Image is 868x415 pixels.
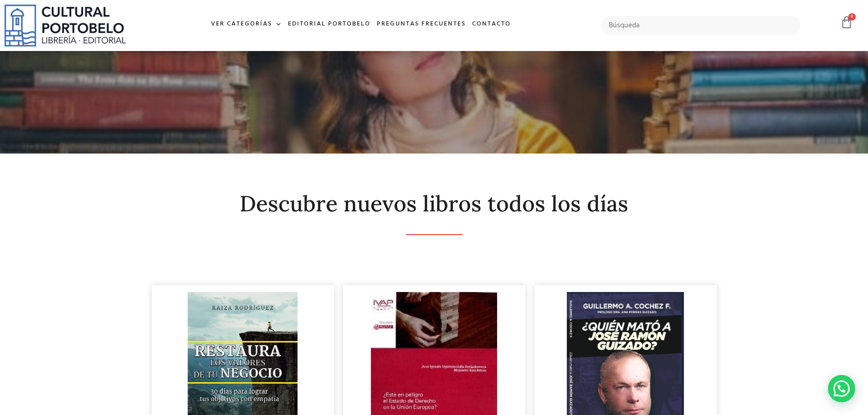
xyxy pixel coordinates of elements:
a: 0 [840,16,853,29]
input: Búsqueda [601,16,801,35]
span: 0 [848,13,856,20]
h2: Descubre nuevos libros todos los días [152,192,717,216]
a: Ver Categorías [208,15,285,34]
a: Preguntas frecuentes [374,15,469,34]
a: Editorial Portobelo [285,15,374,34]
a: Contacto [469,15,514,34]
